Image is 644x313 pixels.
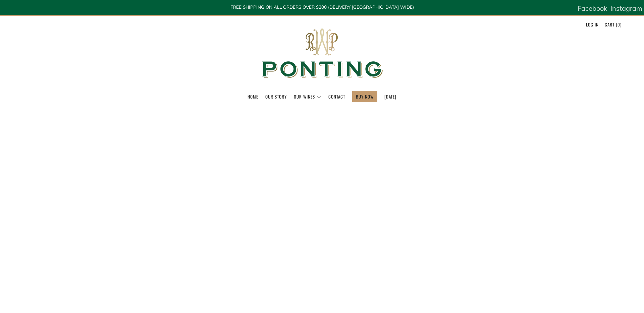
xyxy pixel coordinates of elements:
img: Ponting Wines [255,16,389,91]
a: Cart (0) [605,19,622,30]
a: Our Story [265,91,287,102]
a: [DATE] [384,91,396,102]
a: BUY NOW [356,91,374,102]
a: Contact [328,91,345,102]
a: Instagram [610,2,642,15]
span: Facebook [578,4,607,12]
a: Facebook [578,2,607,15]
a: Home [248,91,258,102]
span: Instagram [610,4,642,12]
span: 0 [618,21,620,28]
a: Log in [586,19,599,30]
a: Our Wines [294,91,321,102]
